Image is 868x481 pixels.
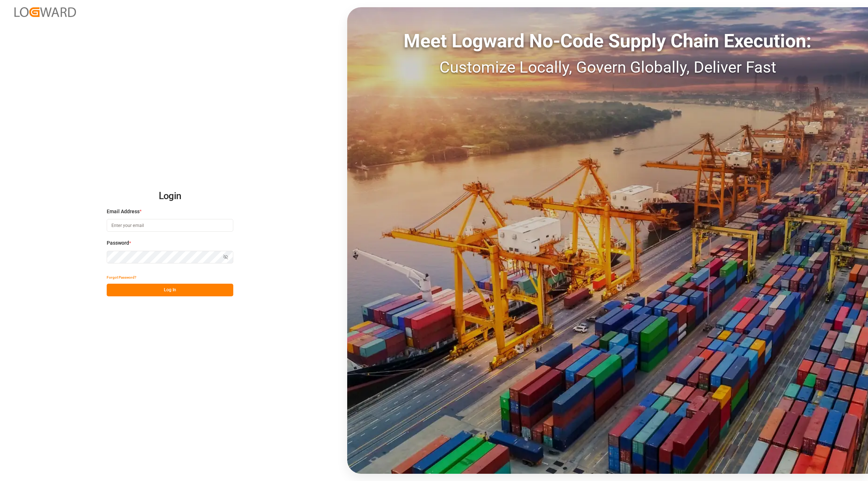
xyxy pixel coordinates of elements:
[347,55,868,79] div: Customize Locally, Govern Globally, Deliver Fast
[107,271,136,284] button: Forgot Password?
[107,239,129,247] span: Password
[107,208,140,215] span: Email Address
[107,185,233,208] h2: Login
[107,219,233,232] input: Enter your email
[107,284,233,296] button: Log In
[347,27,868,55] div: Meet Logward No-Code Supply Chain Execution:
[14,7,76,17] img: Logward_new_orange.png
